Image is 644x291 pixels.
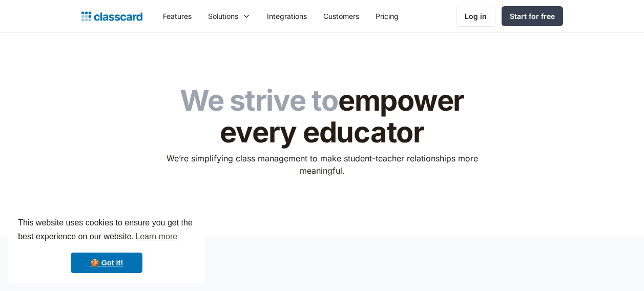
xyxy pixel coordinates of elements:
[155,5,200,28] a: Features
[200,5,259,28] div: Solutions
[315,5,367,28] a: Customers
[71,253,142,273] a: dismiss cookie message
[208,11,238,22] div: Solutions
[18,217,195,244] span: This website uses cookies to ensure you get the best experience on our website.
[502,6,563,26] a: Start for free
[159,85,485,148] h1: empower every educator
[456,6,495,27] a: Log in
[134,229,179,244] a: learn more about cookies
[180,83,338,118] span: We strive to
[465,11,487,22] div: Log in
[510,11,555,22] div: Start for free
[81,9,142,24] a: home
[259,5,315,28] a: Integrations
[8,207,205,283] div: cookieconsent
[367,5,407,28] a: Pricing
[159,152,485,177] p: We’re simplifying class management to make student-teacher relationships more meaningful.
